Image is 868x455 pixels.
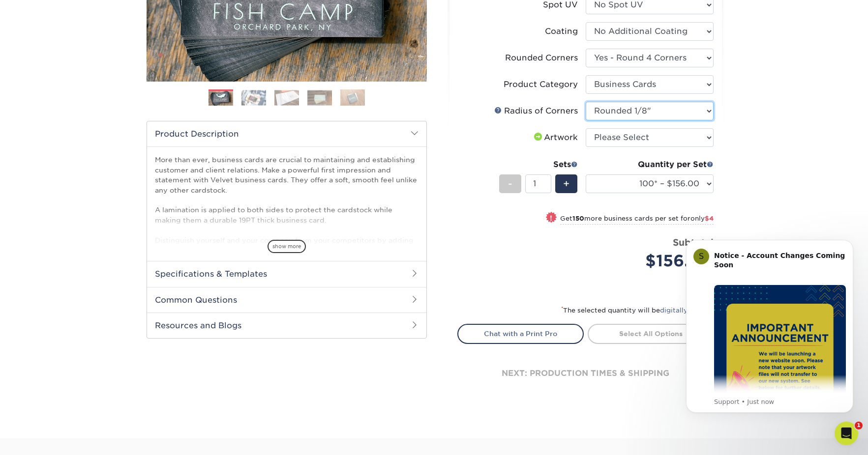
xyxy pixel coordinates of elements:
[508,176,512,191] span: -
[593,249,714,273] div: $156.00
[588,324,714,343] a: Select All Options
[690,215,714,222] span: only
[572,215,584,222] strong: 150
[532,132,578,143] div: Artwork
[147,121,426,146] h2: Product Description
[457,344,714,403] div: next: production times & shipping
[499,159,578,171] div: Sets
[563,176,569,191] span: +
[505,52,578,64] div: Rounded Corners
[209,86,233,111] img: Business Cards 01
[307,90,332,105] img: Business Cards 04
[550,213,552,223] span: !
[671,225,868,428] iframe: Intercom notifications message
[147,313,426,338] h2: Resources and Blogs
[457,324,584,343] a: Chat with a Print Pro
[855,422,863,429] span: 1
[545,26,578,37] div: Coating
[560,215,714,225] small: Get more business cards per set for
[147,261,426,286] h2: Specifications & Templates
[705,215,714,222] span: $4
[274,90,299,105] img: Business Cards 03
[340,89,365,106] img: Business Cards 05
[561,307,714,314] small: The selected quantity will be
[147,287,426,313] h2: Common Questions
[660,307,714,314] a: digitally printed
[241,90,266,105] img: Business Cards 02
[268,240,306,253] span: show more
[586,159,714,171] div: Quantity per Set
[504,79,578,90] div: Product Category
[155,155,419,315] p: More than ever, business cards are crucial to maintaining and establishing customer and client re...
[494,105,578,117] div: Radius of Corners
[835,422,858,445] iframe: Intercom live chat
